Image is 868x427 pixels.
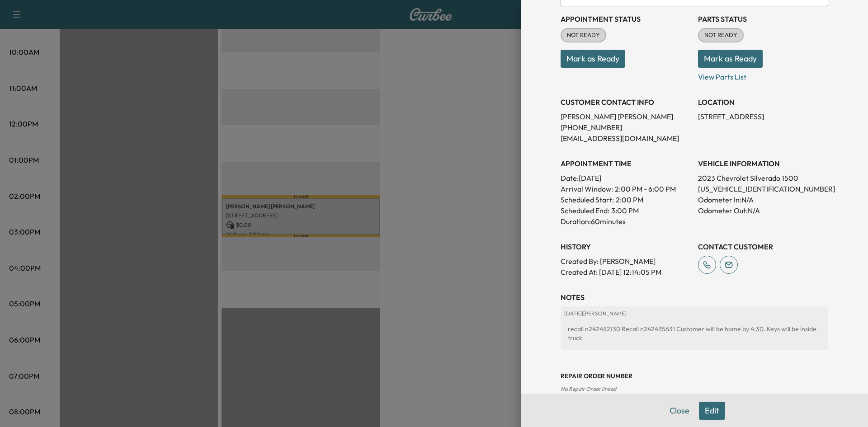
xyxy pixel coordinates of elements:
[561,205,609,216] p: Scheduled End:
[698,241,828,252] h3: CONTACT CUSTOMER
[561,97,691,108] h3: CUSTOMER CONTACT INFO
[561,385,616,392] span: No Repair Order linked
[561,158,691,169] h3: APPOINTMENT TIME
[561,292,828,303] h3: NOTES
[698,14,828,24] h3: Parts Status
[699,402,725,420] button: Edit
[616,194,643,205] p: 2:00 PM
[611,205,639,216] p: 3:00 PM
[698,158,828,169] h3: VEHICLE INFORMATION
[561,173,691,183] p: Date: [DATE]
[698,183,828,194] p: [US_VEHICLE_IDENTIFICATION_NUMBER]
[561,216,691,227] p: Duration: 60 minutes
[561,50,625,68] button: Mark as Ready
[561,122,691,133] p: [PHONE_NUMBER]
[698,97,828,108] h3: LOCATION
[664,402,695,420] button: Close
[698,50,763,68] button: Mark as Ready
[564,321,825,346] div: recall n242452130 Recall n242435631 Customer will be home by 4:30. Keys will be inside truck
[561,256,691,267] p: Created By : [PERSON_NAME]
[698,194,828,205] p: Odometer In: N/A
[698,173,828,183] p: 2023 Chevrolet Silverado 1500
[561,111,691,122] p: [PERSON_NAME] [PERSON_NAME]
[699,31,743,40] span: NOT READY
[561,194,614,205] p: Scheduled Start:
[698,111,828,122] p: [STREET_ADDRESS]
[561,183,691,194] p: Arrival Window:
[561,14,691,24] h3: Appointment Status
[561,267,691,277] p: Created At : [DATE] 12:14:05 PM
[561,241,691,252] h3: History
[561,133,691,144] p: [EMAIL_ADDRESS][DOMAIN_NAME]
[698,205,828,216] p: Odometer Out: N/A
[561,371,828,380] h3: Repair Order number
[615,183,676,194] span: 2:00 PM - 6:00 PM
[564,310,825,317] p: [DATE] | [PERSON_NAME]
[561,31,605,40] span: NOT READY
[698,68,828,82] p: View Parts List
